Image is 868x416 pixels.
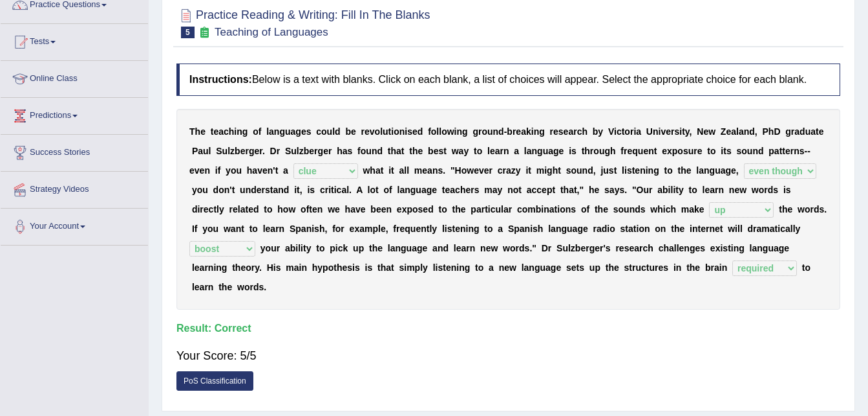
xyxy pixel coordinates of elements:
b: e [559,146,564,156]
b: e [662,146,667,156]
b: y [226,165,231,176]
b: . [262,146,265,156]
b: e [301,126,306,137]
b: r [791,126,794,137]
b: n [372,146,377,156]
b: l [404,165,407,176]
b: a [514,146,519,156]
b: d [498,126,504,137]
b: c [617,126,622,137]
b: b [304,146,310,156]
h2: Practice Reading & Writing: Fill In The Blanks [176,6,430,38]
b: i [544,165,547,176]
b: i [569,146,571,156]
b: s [674,126,679,137]
b: l [407,165,409,176]
b: t [682,126,685,137]
b: a [521,126,526,137]
b: a [198,146,203,156]
b: s [407,126,412,137]
b: s [571,146,577,156]
small: Exam occurring question [198,27,211,39]
b: r [503,165,506,176]
b: i [454,126,457,137]
b: l [380,126,383,137]
b: h [584,146,590,156]
b: r [489,165,492,176]
b: u [291,146,297,156]
b: a [427,165,432,176]
b: e [418,146,423,156]
b: n [432,165,438,176]
b: g [318,146,324,156]
b: e [643,146,648,156]
b: p [672,146,678,156]
b: g [295,126,301,137]
b: t [622,126,625,137]
b: l [332,126,335,137]
b: s [558,126,564,137]
b: g [604,146,610,156]
b: i [721,146,723,156]
b: e [564,126,569,137]
b: n [204,165,210,176]
b: c [498,165,503,176]
b: w [708,126,715,137]
b: v [195,165,200,176]
b: o [741,146,747,156]
b: i [234,126,237,137]
b: s [438,165,443,176]
b: w [447,126,454,137]
b: - [805,146,808,156]
a: Strategy Videos [1,172,148,204]
b: e [516,126,521,137]
b: e [703,126,708,137]
b: s [683,146,688,156]
b: n [237,126,242,137]
b: e [819,126,824,137]
b: r [630,126,633,137]
b: z [230,146,235,156]
a: Tests [1,24,148,56]
b: a [636,126,641,137]
b: c [316,126,321,137]
b: b [235,146,240,156]
b: o [441,126,447,137]
b: a [291,126,296,137]
b: a [794,126,799,137]
b: r [500,146,503,156]
b: a [283,165,288,176]
b: u [366,146,372,156]
b: a [774,146,779,156]
b: l [524,146,527,156]
b: e [484,165,489,176]
b: h [229,126,235,137]
b: o [482,126,487,137]
b: d [758,146,764,156]
b: r [790,146,794,156]
b: r [314,146,317,156]
b: d [418,126,423,137]
b: e [262,165,268,176]
b: g [242,126,248,137]
b: h [195,126,201,137]
b: e [200,126,206,137]
b: b [345,126,351,137]
b: a [396,146,401,156]
b: u [543,146,549,156]
b: n [274,126,280,137]
b: c [224,126,229,137]
b: n [752,146,758,156]
b: n [399,126,405,137]
b: t [409,146,412,156]
b: t [816,126,819,137]
b: h [412,146,418,156]
b: ' [273,165,275,176]
b: h [553,165,558,176]
a: Success Stories [1,135,148,167]
b: U [646,126,653,137]
b: f [620,146,624,156]
b: b [428,146,434,156]
b: h [370,165,376,176]
b: o [394,126,399,137]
